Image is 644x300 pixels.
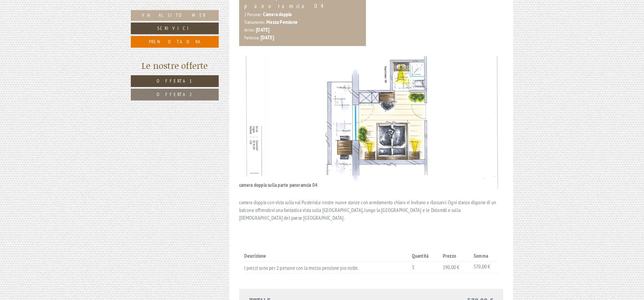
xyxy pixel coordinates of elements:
[440,251,471,261] th: Prezzo
[157,78,193,84] span: Offerta 1
[484,114,491,131] button: Next
[244,27,255,33] small: Arrivo:
[251,114,258,131] button: Previous
[244,251,409,261] th: Descrizione
[409,261,440,273] td: 3
[157,91,193,97] span: Offerta 2
[239,176,328,189] div: camera doppia sulla parte panoramcia 04
[409,251,440,261] th: Quantità
[471,261,498,273] td: 570,00 €
[263,11,292,17] b: Camera doppia
[261,34,274,41] b: [DATE]
[131,23,219,34] a: Scrivici
[239,199,503,222] p: camera doppia con vista sulla val PusteriaLe nostre nuove stanze con arredamento chiaro vi invita...
[244,35,260,41] small: Partenza:
[256,26,269,33] b: [DATE]
[244,261,409,273] td: I prezzi sono per 2 persone con la mezza pensione pro notte.
[266,18,298,25] b: Mezza Pensione
[131,59,219,72] div: Le nostre offerte
[131,10,219,21] a: Vai al sito web
[244,19,265,25] small: Trattamento:
[131,36,219,48] a: Prenota ora
[443,264,460,270] span: 190,00 €
[239,56,503,188] img: image
[244,11,262,17] small: 2 Persone:
[471,251,498,261] th: Somma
